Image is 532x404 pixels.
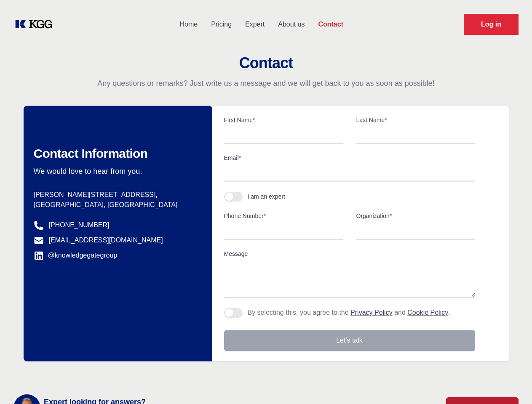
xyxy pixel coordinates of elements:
a: About us [271,13,311,35]
a: [PHONE_NUMBER] [49,220,110,230]
label: Message [224,250,475,258]
a: Home [173,13,204,35]
div: I am an expert [248,192,286,201]
a: @knowledgegategroup [34,250,118,260]
p: By selecting this, you agree to the and . [248,308,450,318]
label: Email* [224,154,475,162]
a: Privacy Policy [350,309,393,316]
iframe: Chat Widget [490,364,532,404]
p: [PERSON_NAME][STREET_ADDRESS], [34,190,199,200]
p: We would love to hear from you. [34,166,199,176]
button: Let's talk [224,330,475,351]
a: Contact [311,13,350,35]
label: First Name* [224,116,343,124]
a: Expert [238,13,271,35]
label: Phone Number* [224,212,343,220]
label: Organization* [356,212,475,220]
h2: Contact [10,55,522,72]
a: Cookie Policy [407,309,448,316]
p: [GEOGRAPHIC_DATA], [GEOGRAPHIC_DATA] [34,200,199,210]
a: [EMAIL_ADDRESS][DOMAIN_NAME] [49,235,163,245]
a: KOL Knowledge Platform: Talk to Key External Experts (KEE) [13,18,59,31]
p: Any questions or remarks? Just write us a message and we will get back to you as soon as possible! [10,78,522,88]
label: Last Name* [356,116,475,124]
h2: Contact Information [34,146,199,161]
a: Pricing [204,13,238,35]
a: Request Demo [464,14,519,35]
